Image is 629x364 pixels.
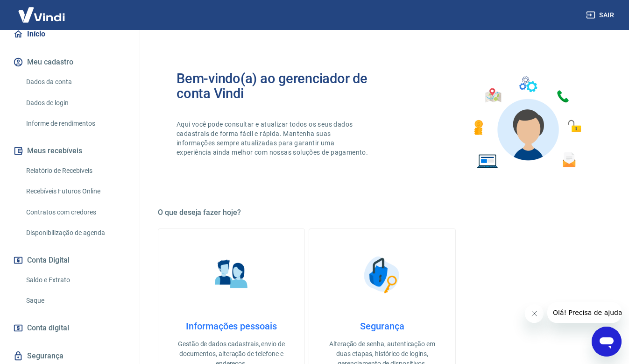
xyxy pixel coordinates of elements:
[11,318,128,338] a: Conta digital
[177,120,370,157] p: Aqui você pode consultar e atualizar todos os seus dados cadastrais de forma fácil e rápida. Mant...
[11,24,128,44] a: Início
[11,52,128,72] button: Meu cadastro
[11,0,72,29] img: Vindi
[22,271,128,290] a: Saldo e Extrato
[11,141,128,161] button: Meus recebíveis
[466,71,588,174] img: Imagem de um avatar masculino com diversos icones exemplificando as funcionalidades do gerenciado...
[22,161,128,180] a: Relatório de Recebíveis
[22,203,128,222] a: Contratos com credores
[173,321,290,332] h4: Informações pessoais
[6,7,78,14] span: Olá! Precisa de ajuda?
[22,291,128,310] a: Saque
[547,302,622,323] iframe: Mensagem da empresa
[208,251,255,298] img: Informações pessoais
[11,250,128,271] button: Conta Digital
[22,182,128,201] a: Recebíveis Futuros Online
[324,321,440,332] h4: Segurança
[158,208,607,217] h5: O que deseja fazer hoje?
[22,93,128,113] a: Dados de login
[584,7,618,24] button: Sair
[359,251,406,298] img: Segurança
[22,72,128,92] a: Dados da conta
[525,304,544,323] iframe: Fechar mensagem
[592,327,622,357] iframe: Botão para abrir a janela de mensagens
[22,114,128,133] a: Informe de rendimentos
[22,223,128,243] a: Disponibilização de agenda
[177,71,382,101] h2: Bem-vindo(a) ao gerenciador de conta Vindi
[27,321,69,335] span: Conta digital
